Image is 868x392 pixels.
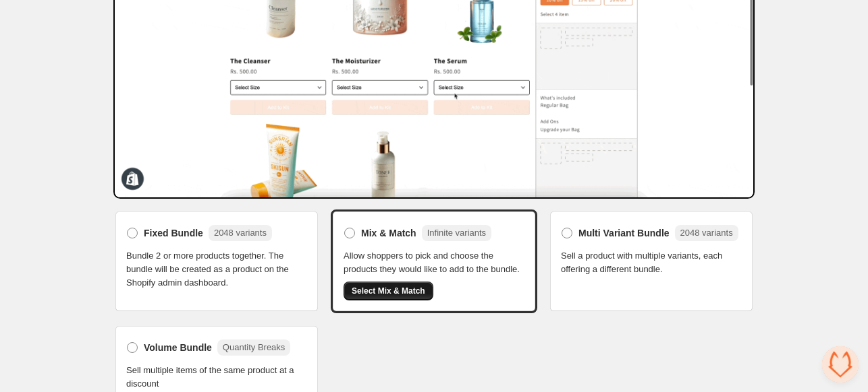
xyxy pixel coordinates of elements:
span: 2048 variants [214,228,267,238]
span: Mix & Match [361,226,416,240]
span: Select Mix & Match [352,286,425,296]
span: Sell a product with multiple variants, each offering a different bundle. [561,249,742,276]
span: Quantity Breaks [223,342,286,352]
span: Infinite variants [427,228,486,238]
span: Sell multiple items of the same product at a discount [126,364,307,391]
div: Open chat [822,346,859,383]
span: Fixed Bundle [144,226,203,240]
span: 2048 variants [680,228,733,238]
button: Select Mix & Match [344,282,433,300]
span: Allow shoppers to pick and choose the products they would like to add to the bundle. [344,249,524,276]
span: Multi Variant Bundle [578,226,670,240]
span: Volume Bundle [144,341,212,354]
span: Bundle 2 or more products together. The bundle will be created as a product on the Shopify admin ... [126,249,307,290]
